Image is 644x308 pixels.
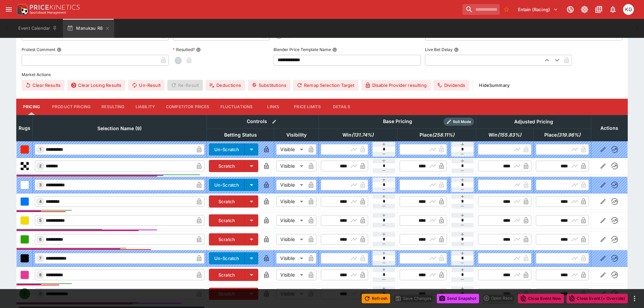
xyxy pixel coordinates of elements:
[217,131,264,139] span: Betting Status
[276,288,306,299] div: Visible
[30,5,80,10] img: PriceKinetics
[276,144,306,155] div: Visible
[258,99,288,115] button: Links
[578,3,591,16] button: Toggle light/dark mode
[276,234,306,245] div: Visible
[22,80,65,91] button: Clear Results
[518,294,564,303] button: Close Event Now
[607,3,619,16] button: Notifications
[15,3,28,16] img: PriceKinetics Logo
[621,2,636,17] button: Kevin Gutschlag
[276,253,306,264] div: Visible
[279,131,314,139] span: Visibility
[593,3,605,16] button: Documentation
[273,47,331,52] p: Blender Price Template Name
[209,143,245,156] button: Un-Scratch
[47,99,96,115] button: Product Pricing
[332,47,337,52] button: Blender Price Template Name
[209,214,245,227] button: Scratch
[22,47,55,52] p: Protest Comment
[326,99,357,115] button: Details
[38,237,43,242] span: 6
[206,80,245,91] button: Deductions
[481,131,529,139] span: excl. Emergencies (120.12%)
[161,99,215,115] button: Competitor Prices
[128,80,164,91] button: Un-Result
[209,233,245,245] button: Scratch
[444,118,474,126] div: Show/hide Price Roll mode configuration.
[450,119,474,125] span: Roll Mode
[67,80,125,91] button: Clear Losing Results
[557,131,580,139] em: ( 319.96 %)
[537,131,588,139] span: excl. Emergencies (253.29%)
[276,269,306,280] div: Visible
[362,294,390,303] button: Refresh
[276,196,306,207] div: Visible
[335,131,381,139] span: excl. Emergencies (99.99%)
[276,215,306,226] div: Visible
[276,161,306,171] div: Visible
[501,4,512,15] button: No Bookmarks
[207,115,319,128] th: Controls
[437,294,479,303] button: Send Snapshot
[209,160,245,172] button: Scratch
[288,99,326,115] button: Price Limits
[38,218,43,223] span: 5
[630,294,639,303] button: more
[209,195,245,208] button: Scratch
[215,99,258,115] button: Fluctuations
[209,288,245,300] button: Scratch
[209,269,245,281] button: Scratch
[412,131,462,139] span: excl. Emergencies (199.97%)
[432,131,454,139] em: ( 258.11 %)
[276,180,306,190] div: Visible
[567,294,628,303] button: Close Event (+ Override)
[167,80,203,91] span: Re-Result
[38,273,43,277] span: 8
[57,47,62,52] button: Protest Comment
[130,99,161,115] button: Liability
[16,99,47,115] button: Pricing
[476,115,591,128] th: Adjusted Pricing
[22,70,622,80] label: Market Actions
[17,115,33,141] th: Rugs
[482,293,515,303] div: split button
[63,19,114,38] button: Manukau R8
[38,199,43,204] span: 4
[293,80,359,91] button: Remap Selection Target
[90,124,149,133] span: Selection Name (9)
[425,47,453,52] p: Live Bet Delay
[30,11,66,14] img: Sportsbook Management
[361,80,431,91] button: Disable Provider resulting
[380,117,415,126] div: Base Pricing
[623,4,634,15] div: Kevin Gutschlag
[38,164,43,168] span: 2
[209,179,245,191] button: Un-Scratch
[38,256,43,261] span: 7
[454,47,459,52] button: Live Bet Delay
[591,115,627,141] th: Actions
[38,183,43,187] span: 3
[462,4,500,15] input: search
[19,288,30,299] div: E
[14,19,62,38] button: Event Calendar
[498,131,521,139] em: ( 155.83 %)
[3,3,15,16] button: open drawer
[433,80,469,91] button: Dividends
[196,47,201,52] button: Resulted?
[270,117,279,126] button: Bulk edit
[96,99,130,115] button: Resulting
[564,3,576,16] button: Connected to PK
[209,252,245,264] button: Un-Scratch
[38,147,43,152] span: 1
[514,4,562,15] button: Select Tenant
[248,80,290,91] button: Substitutions
[475,80,514,91] button: HideSummary
[173,47,195,52] p: Resulted?
[352,131,374,139] em: ( 131.74 %)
